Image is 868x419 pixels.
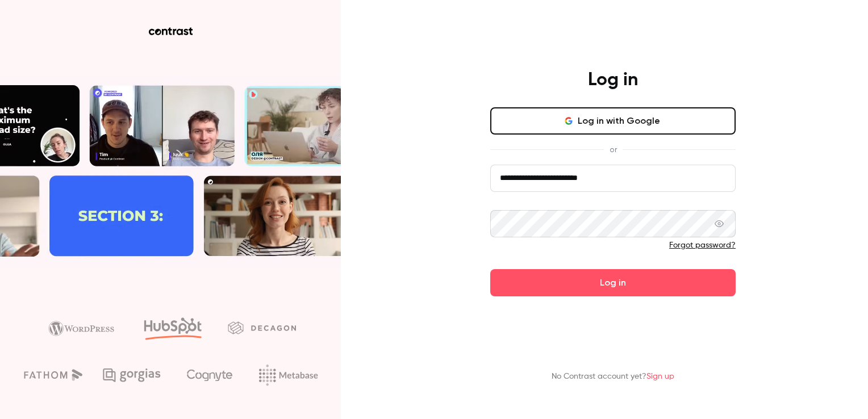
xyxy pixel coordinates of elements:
img: decagon [228,321,296,334]
h4: Log in [588,69,638,91]
a: Sign up [646,372,674,380]
span: or [604,144,623,156]
p: No Contrast account yet? [552,371,674,383]
button: Log in with Google [490,107,736,135]
button: Log in [490,269,736,296]
a: Forgot password? [669,241,736,249]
